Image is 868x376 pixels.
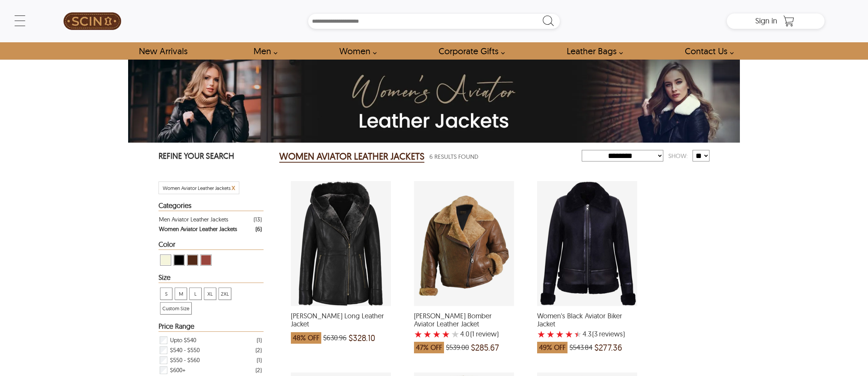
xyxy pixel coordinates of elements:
[414,312,514,328] span: Kiana Bomber Aviator Leather Jacket
[254,215,262,224] div: ( 13 )
[204,288,216,300] div: View XL Women Aviator Leather Jackets
[460,330,469,338] label: 4.0
[537,312,637,328] span: Women's Black Aviator Biker Jacket
[128,60,740,142] img: Shop Aviator Jackets For Women | Womens Leather Pilot Jacket
[594,344,622,351] span: $277.36
[755,18,777,25] a: Sign in
[537,301,637,357] a: Women's Black Aviator Biker Jacket with a 4.333333333333333 Star Rating 3 Product Review which wa...
[470,330,474,338] span: (1
[279,149,582,164] div: Women Aviator Leather Jackets 6 Results Found
[163,185,230,191] span: Filter Women Aviator Leather Jackets
[257,335,262,345] div: ( 1 )
[159,365,262,375] div: Filter $600+ Women Aviator Leather Jackets
[255,365,262,375] div: ( 2 )
[232,183,235,192] span: x
[160,255,171,266] div: View Beige Women Aviator Leather Jackets
[565,330,573,338] label: 4 rating
[160,288,172,300] div: View S Women Aviator Leather Jackets
[414,301,514,357] a: Kiana Bomber Aviator Leather Jacket with a 4 Star Rating 1 Product Review which was at a price of...
[159,150,264,163] p: REFINE YOUR SEARCH
[414,330,422,338] label: 1 rating
[187,255,198,266] div: View Brown ( Brand Color ) Women Aviator Leather Jackets
[200,255,212,266] div: View Cognac Women Aviator Leather Jackets
[442,330,450,338] label: 4 rating
[279,150,424,163] h2: WOMEN AVIATOR LEATHER JACKETS
[349,334,375,342] span: $328.10
[63,4,121,38] img: SCIN
[291,332,321,344] span: 48% OFF
[159,274,264,283] div: Heading Filter Women Aviator Leather Jackets by Size
[159,345,262,355] div: Filter $540 - $550 Women Aviator Leather Jackets
[159,355,262,365] div: Filter $550 - $560 Women Aviator Leather Jackets
[190,288,201,299] span: L
[159,215,262,224] a: Filter Men Aviator Leather Jackets
[537,342,568,353] span: 49% OFF
[175,288,187,300] div: View M Women Aviator Leather Jackets
[432,330,441,338] label: 3 rating
[592,330,625,338] span: )
[159,224,237,234] div: Women Aviator Leather Jackets
[160,302,192,314] div: View Custom Size Women Aviator Leather Jackets
[474,330,497,338] span: review
[170,345,200,355] span: $540 - $550
[174,255,185,266] div: View Black Women Aviator Leather Jackets
[423,330,432,338] label: 2 rating
[170,335,196,345] span: Upto $540
[583,330,591,338] label: 4.3
[255,345,262,355] div: ( 2 )
[219,288,231,300] div: View 2XL Women Aviator Leather Jackets
[257,355,262,365] div: ( 1 )
[159,215,228,224] div: Men Aviator Leather Jackets
[170,355,200,365] span: $550 - $560
[130,42,196,60] a: Shop New Arrivals
[159,224,262,234] a: Filter Women Aviator Leather Jackets
[175,288,187,299] span: M
[546,330,555,338] label: 2 rating
[159,241,264,250] div: Heading Filter Women Aviator Leather Jackets by Color
[43,4,141,38] a: SCIN
[451,330,459,338] label: 5 rating
[663,149,693,163] div: Show:
[159,202,264,211] div: Heading Filter Women Aviator Leather Jackets by Categories
[232,185,235,191] a: Cancel Filter
[569,344,593,351] span: $543.84
[558,42,627,60] a: Shop Leather Bags
[255,224,262,234] div: ( 6 )
[204,288,216,299] span: XL
[189,288,202,300] div: View L Women Aviator Leather Jackets
[160,288,172,299] span: S
[592,330,598,338] span: (3
[781,15,796,27] a: Shopping Cart
[323,334,347,342] span: $630.96
[430,42,509,60] a: Shop Leather Corporate Gifts
[291,301,391,348] a: Deborah Shearling Long Leather Jacket which was at a price of $630.96, now after discount the pri...
[755,16,777,25] span: Sign in
[170,365,185,375] span: $600+
[429,152,478,161] span: 6 Results Found
[471,344,499,351] span: $285.67
[470,330,499,338] span: )
[160,303,191,314] span: Custom Size
[159,335,262,345] div: Filter Upto $540 Women Aviator Leather Jackets
[245,42,282,60] a: shop men's leather jackets
[574,330,582,338] label: 5 rating
[676,42,738,60] a: contact-us
[219,288,231,299] span: 2XL
[414,342,444,353] span: 47% OFF
[291,312,391,328] span: Deborah Shearling Long Leather Jacket
[556,330,564,338] label: 3 rating
[446,344,469,351] span: $539.00
[159,323,264,332] div: Heading Filter Women Aviator Leather Jackets by Price Range
[331,42,381,60] a: Shop Women Leather Jackets
[598,330,623,338] span: reviews
[537,330,546,338] label: 1 rating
